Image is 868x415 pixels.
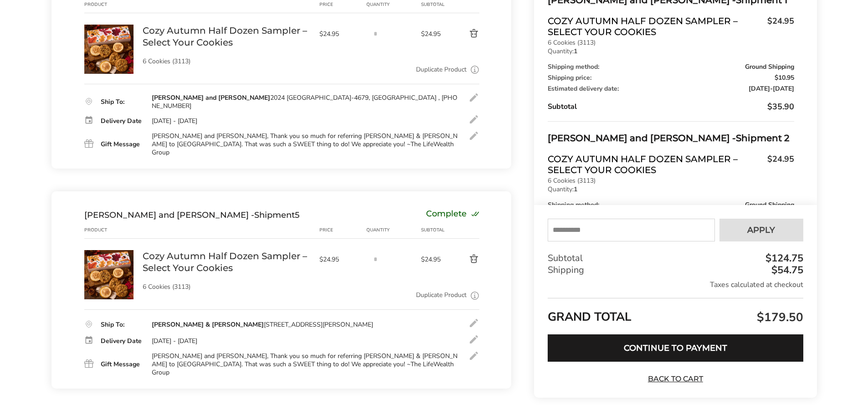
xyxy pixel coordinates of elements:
input: Quantity input [366,250,385,268]
div: Shipment [84,210,299,220]
span: $24.95 [319,255,362,264]
span: $179.50 [755,309,803,325]
strong: 1 [574,47,577,56]
div: Shipping method: [548,64,794,70]
div: [STREET_ADDRESS][PERSON_NAME] [152,321,373,329]
p: 6 Cookies (3113) [143,284,310,290]
span: [PERSON_NAME] and [PERSON_NAME] - [548,133,736,143]
div: [DATE] - [DATE] [152,337,197,345]
a: Cozy Autumn Half Dozen Sampler – Select Your Cookies$24.95 [548,154,794,175]
span: 5 [295,210,299,220]
div: Delivery Date [101,118,143,124]
p: 6 Cookies (3113) [548,40,794,46]
div: [PERSON_NAME] and [PERSON_NAME], Thank you so much for referring [PERSON_NAME] & [PERSON_NAME] to... [152,132,459,157]
div: [PERSON_NAME] and [PERSON_NAME], Thank you so much for referring [PERSON_NAME] & [PERSON_NAME] to... [152,352,459,377]
p: 6 Cookies (3113) [548,178,794,184]
a: Cozy Autumn Half Dozen Sampler – Select Your Cookies [143,250,310,274]
div: Ship To: [101,322,143,328]
span: $24.95 [763,154,794,173]
div: Subtotal [548,253,803,265]
div: Price [319,1,367,8]
img: Cozy Autumn Half Dozen Sampler – Select Your Cookies [84,250,134,299]
span: Cozy Autumn Half Dozen Sampler – Select Your Cookies [548,154,762,175]
div: $124.75 [763,254,803,264]
div: Shipping [548,265,803,277]
div: Gift Message [101,141,143,148]
div: Price [319,226,367,234]
a: Cozy Autumn Half Dozen Sampler – Select Your Cookies [84,250,134,258]
a: Cozy Autumn Half Dozen Sampler – Select Your Cookies [143,25,310,48]
span: $35.90 [767,101,794,112]
div: Subtotal [421,1,447,8]
p: Quantity: [548,186,794,193]
span: $24.95 [763,15,794,35]
div: Gift Message [101,361,143,368]
div: Complete [426,210,479,220]
strong: [PERSON_NAME] and [PERSON_NAME] [152,93,270,102]
div: $54.75 [769,266,803,276]
div: [DATE] - [DATE] [152,117,197,125]
strong: 1 [574,185,577,194]
a: Cozy Autumn Half Dozen Sampler – Select Your Cookies$24.95 [548,15,794,37]
a: Back to Cart [643,374,707,384]
strong: [PERSON_NAME] & [PERSON_NAME] [152,320,264,329]
div: Ship To: [101,99,143,105]
div: Shipment 2 [548,131,794,146]
button: Delete product [447,28,479,39]
img: Cozy Autumn Half Dozen Sampler – Select Your Cookies [84,25,134,74]
div: Delivery Date [101,338,143,344]
button: Apply [719,219,803,242]
span: [DATE] [749,84,770,93]
div: Subtotal [421,226,447,234]
div: Shipping price: [548,75,794,81]
span: [DATE] [773,84,794,93]
span: $10.95 [775,75,794,81]
a: Cozy Autumn Half Dozen Sampler – Select Your Cookies [84,24,134,33]
div: Shipping method: [548,202,794,208]
button: Continue to Payment [548,334,803,362]
span: Ground Shipping [745,202,794,208]
span: Ground Shipping [745,64,794,70]
div: Subtotal [548,101,794,112]
div: Product [84,1,143,8]
p: 6 Cookies (3113) [143,58,310,65]
div: Quantity [366,1,421,8]
div: Taxes calculated at checkout [548,280,803,290]
span: [PERSON_NAME] and [PERSON_NAME] - [84,210,254,220]
a: Duplicate Product [416,290,467,300]
span: $24.95 [421,30,447,38]
button: Delete product [447,254,479,265]
span: $24.95 [319,30,362,38]
div: Product [84,226,143,234]
div: GRAND TOTAL [548,298,803,328]
span: - [749,86,794,92]
input: Quantity input [366,25,385,43]
div: 2024 [GEOGRAPHIC_DATA]-4679, [GEOGRAPHIC_DATA] , [PHONE_NUMBER] [152,94,459,110]
span: Cozy Autumn Half Dozen Sampler – Select Your Cookies [548,15,762,37]
p: Quantity: [548,48,794,55]
div: Quantity [366,226,421,234]
div: Estimated delivery date: [548,86,794,92]
span: $24.95 [421,255,447,264]
a: Duplicate Product [416,65,467,75]
span: Apply [747,226,775,235]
